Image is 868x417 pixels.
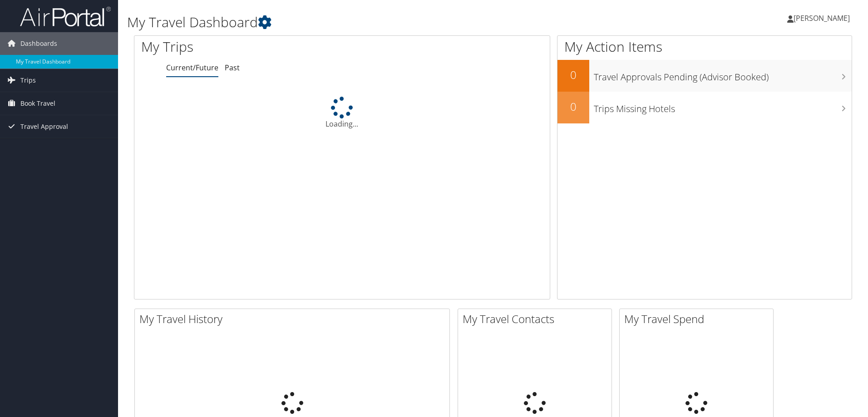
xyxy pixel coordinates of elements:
[594,66,852,83] h3: Travel Approvals Pending (Advisor Booked)
[141,37,370,56] h1: My Trips
[20,115,68,138] span: Travel Approval
[557,60,852,92] a: 0Travel Approvals Pending (Advisor Booked)
[166,63,218,73] a: Current/Future
[20,6,111,27] img: airportal-logo.png
[139,311,449,327] h2: My Travel History
[225,63,240,73] a: Past
[787,5,859,32] a: [PERSON_NAME]
[134,97,550,129] div: Loading...
[794,13,850,23] span: [PERSON_NAME]
[20,32,57,55] span: Dashboards
[20,69,36,92] span: Trips
[594,98,852,115] h3: Trips Missing Hotels
[557,92,852,123] a: 0Trips Missing Hotels
[463,311,612,327] h2: My Travel Contacts
[557,67,589,83] h2: 0
[20,92,55,115] span: Book Travel
[127,13,615,32] h1: My Travel Dashboard
[557,37,852,56] h1: My Action Items
[624,311,773,327] h2: My Travel Spend
[557,99,589,114] h2: 0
